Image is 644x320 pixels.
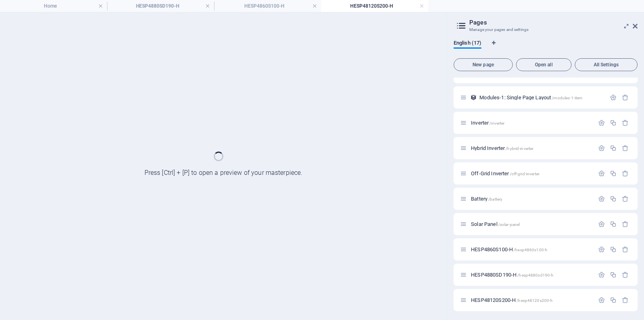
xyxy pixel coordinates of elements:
div: HESP4880SD190-H/hesp4880sd190-h [469,272,594,277]
button: New page [454,58,513,71]
h2: Pages [469,19,638,26]
div: Remove [622,119,629,126]
span: /battery [488,197,502,201]
div: Remove [622,271,629,278]
div: Duplicate [610,297,617,304]
div: Settings [598,246,605,253]
div: HESP4860S100-H/hesp4860s100-h [469,247,594,252]
div: Remove [622,94,629,101]
div: Settings [610,94,617,101]
div: Duplicate [610,119,617,126]
h4: HESP48120S200-H [321,2,428,10]
div: Inverter/inverter [469,120,594,125]
span: Off-Grid Inverter [471,170,539,176]
div: Remove [622,170,629,177]
span: /inverter [489,121,504,125]
div: Settings [598,221,605,228]
div: Remove [622,145,629,152]
span: HESP48120S200-H [471,297,553,303]
div: Settings [598,195,605,202]
span: HESP4880SD190-H [471,272,553,278]
div: Duplicate [610,145,617,152]
div: This layout is used as a template for all items (e.g. a blog post) of this collection. The conten... [470,94,477,101]
span: /solar-panel [498,222,520,227]
div: Duplicate [610,195,617,202]
div: Settings [598,119,605,126]
h4: HESP4880SD190-H [107,2,214,10]
span: Click to open page [479,94,582,101]
div: Modules-1: Single Page Layout/modules-1-item [477,95,606,100]
span: HESP4860S100-H [471,246,547,252]
div: Remove [622,195,629,202]
div: Language Tabs [454,40,638,55]
div: Duplicate [610,271,617,278]
div: Hybrid Inverter/hybrid-inverter [469,146,594,151]
div: Settings [598,170,605,177]
div: Remove [622,246,629,253]
div: Solar Panel/solar-panel [469,222,594,227]
span: Open all [520,62,568,67]
div: Duplicate [610,246,617,253]
span: Click to open page [471,120,504,126]
div: Off-Grid Inverter/off-grid-inverter [469,171,594,176]
span: English (17) [454,38,481,49]
button: All Settings [575,58,638,71]
div: HESP48120S200-H/hesp48120s200-h [469,297,594,303]
div: Remove [622,221,629,228]
div: Duplicate [610,221,617,228]
span: /off-grid-inverter [510,172,540,176]
div: Battery/battery [469,196,594,201]
span: /modules-1-item [552,96,582,100]
span: New page [457,62,509,67]
span: Solar Panel [471,221,520,227]
div: Settings [598,271,605,278]
button: Open all [516,58,572,71]
h4: HESP4860S100-H [214,2,321,10]
div: Settings [598,145,605,152]
span: /hesp48120s200-h [516,298,553,303]
span: Hybrid Inverter [471,145,533,151]
h3: Manage your pages and settings [469,26,621,33]
div: Remove [622,297,629,304]
span: /hesp4880sd190-h [517,273,553,277]
div: Duplicate [610,170,617,177]
span: /hesp4860s100-h [514,248,547,252]
span: /hybrid-inverter [506,146,533,151]
span: All Settings [578,62,634,67]
span: Click to open page [471,196,502,202]
div: Settings [598,297,605,304]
